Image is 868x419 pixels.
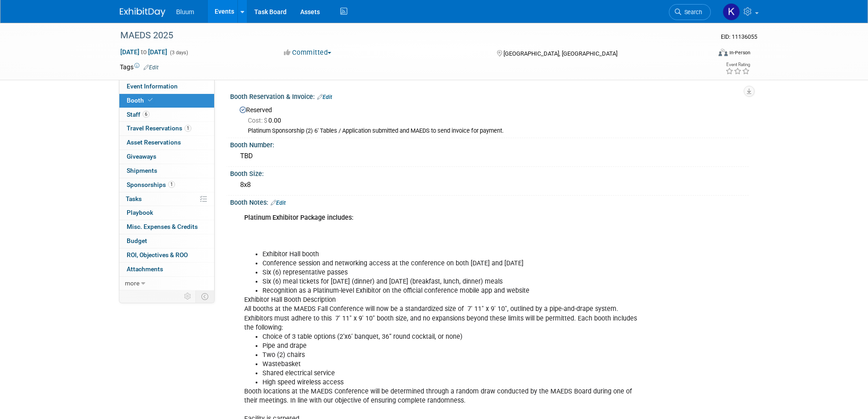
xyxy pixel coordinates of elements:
[669,4,711,20] a: Search
[119,136,214,150] a: Asset Reservations
[230,167,749,178] div: Booth Size:
[127,167,157,174] span: Shipments
[262,259,643,268] li: Conference session and networking access at the conference on both [DATE] and [DATE]
[262,332,643,341] li: Choice of 3 table options (2’x6’ banquet, 36” round cocktail, or none)
[262,351,643,360] li: Two (2) chairs
[127,265,163,273] span: Attachments
[144,64,159,71] a: Edit
[248,127,742,135] div: Platinum Sponsorship (2) 6' Tables / Application submitted and MAEDS to send invoice for payment.
[281,48,335,57] button: Committed
[262,250,643,259] li: Exhibitor Hall booth
[248,117,285,124] span: 0.00
[725,62,750,67] div: Event Rating
[237,103,742,135] div: Reserved
[230,196,749,207] div: Booth Notes:
[127,153,156,160] span: Giveaways
[120,8,165,17] img: ExhibitDay
[262,286,643,295] li: Recognition as a Platinum-level Exhibitor on the official conference mobile app and website
[119,94,214,108] a: Booth
[117,27,697,44] div: MAEDS 2025
[127,251,188,259] span: ROI, Objectives & ROO
[271,200,286,206] a: Edit
[120,48,168,56] span: [DATE] [DATE]
[127,237,147,244] span: Budget
[719,49,728,56] img: Format-Inperson.png
[262,378,643,387] li: High speed wireless access
[230,138,749,150] div: Booth Number:
[248,117,268,124] span: Cost: $
[119,108,214,122] a: Staff6
[195,290,214,302] td: Toggle Event Tabs
[119,164,214,178] a: Shipments
[119,150,214,164] a: Giveaways
[237,149,742,163] div: TBD
[262,360,643,369] li: Wastebasket
[317,94,332,100] a: Edit
[119,122,214,135] a: Travel Reservations1
[119,277,214,290] a: more
[119,80,214,93] a: Event Information
[119,178,214,192] a: Sponsorships1
[262,268,643,277] li: Six (6) representative passes
[119,234,214,248] a: Budget
[127,111,149,118] span: Staff
[127,83,178,90] span: Event Information
[127,124,191,132] span: Travel Reservations
[127,181,175,188] span: Sponsorships
[657,47,751,61] div: Event Format
[721,33,757,40] span: Event ID: 11136055
[176,8,195,16] span: Bluum
[119,206,214,220] a: Playbook
[119,220,214,234] a: Misc. Expenses & Credits
[127,209,153,216] span: Playbook
[723,3,740,21] img: Kellie Noller
[120,62,159,72] td: Tags
[127,223,198,230] span: Misc. Expenses & Credits
[119,248,214,262] a: ROI, Objectives & ROO
[180,290,196,302] td: Personalize Event Tab Strip
[168,181,175,188] span: 1
[119,192,214,206] a: Tasks
[681,9,702,16] span: Search
[230,90,749,102] div: Booth Reservation & Invoice:
[143,111,149,118] span: 6
[237,178,742,192] div: 8x8
[148,98,153,103] i: Booth reservation complete
[262,369,643,378] li: Shared electrical service
[729,49,750,56] div: In-Person
[127,97,154,104] span: Booth
[127,139,181,146] span: Asset Reservations
[503,50,617,57] span: [GEOGRAPHIC_DATA], [GEOGRAPHIC_DATA]
[139,48,148,56] span: to
[119,263,214,276] a: Attachments
[262,341,643,351] li: Pipe and drape
[125,279,139,287] span: more
[244,214,354,222] b: Platinum Exhibitor Package includes:
[262,277,643,286] li: Six (6) meal tickets for [DATE] (dinner) and [DATE] (breakfast, lunch, dinner) meals
[185,125,191,132] span: 1
[169,50,188,56] span: (3 days)
[126,195,142,202] span: Tasks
